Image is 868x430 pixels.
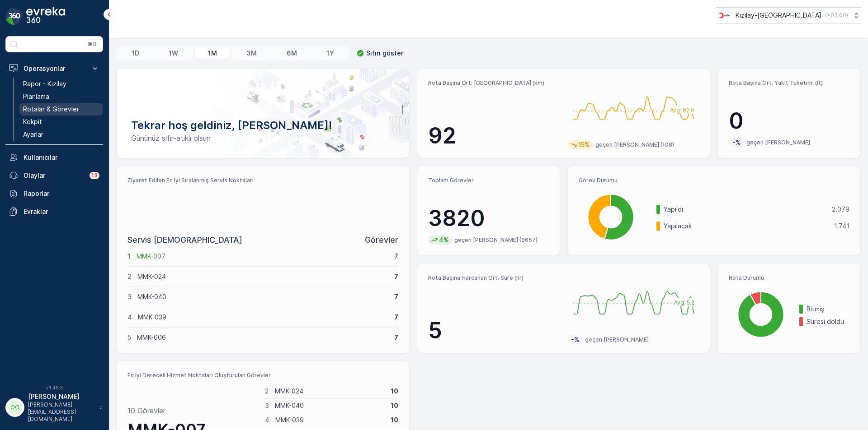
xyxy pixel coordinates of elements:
[169,49,178,58] p: 1W
[127,234,242,246] p: Servis [DEMOGRAPHIC_DATA]
[275,416,385,425] p: MMK-039
[24,64,85,73] p: Operasyonlar
[428,317,560,344] p: 5
[664,205,826,214] p: Yapıldı
[729,79,849,87] p: Rota Başına Ort. Yakıt Tüketimi (lt)
[731,138,742,147] p: -%
[807,317,849,326] p: Süresi doldu
[137,252,388,261] p: MMK-007
[5,392,103,423] button: OO[PERSON_NAME][PERSON_NAME][EMAIL_ADDRESS][DOMAIN_NAME]
[19,103,103,116] a: Rotalar & Görevler
[326,49,334,58] p: 1Y
[834,222,849,231] p: 1.741
[24,207,99,216] p: Evraklar
[394,252,398,261] p: 7
[265,401,269,410] p: 3
[127,333,131,342] p: 5
[246,49,257,58] p: 3M
[428,122,560,149] p: 92
[807,305,849,314] p: Bitmiş
[23,105,79,114] p: Rotalar & Görevler
[394,272,398,281] p: 7
[729,107,849,134] p: 0
[131,118,395,133] p: Tekrar hoş geldiniz, [PERSON_NAME]!
[19,78,103,90] a: Rapor - Kızılay
[428,177,549,184] p: Toplam Görevler
[5,148,103,166] a: Kullanıcılar
[23,79,66,88] p: Rapor - Kızılay
[428,79,560,87] p: Rota Başına Ort. [GEOGRAPHIC_DATA] (km)
[391,387,398,396] p: 10
[24,153,99,162] p: Kullanıcılar
[132,49,139,58] p: 1D
[19,128,103,141] a: Ayarlar
[736,11,821,20] p: Kızılay-[GEOGRAPHIC_DATA]
[137,333,388,342] p: MMK-006
[394,292,398,301] p: 7
[454,236,538,244] p: geçen [PERSON_NAME] (3657)
[287,49,297,58] p: 6M
[716,10,732,20] img: k%C4%B1z%C4%B1lay.png
[28,401,95,423] p: [PERSON_NAME][EMAIL_ADDRESS][DOMAIN_NAME]
[127,292,132,301] p: 3
[127,177,398,184] p: Ziyaret Edilen En İyi Sıralanmış Servis Noktaları
[275,387,385,396] p: MMK-024
[394,313,398,322] p: 7
[127,252,131,261] p: 1
[91,172,98,179] p: 13
[577,140,591,149] p: 15%
[394,333,398,342] p: 7
[208,49,217,58] p: 1M
[391,401,398,410] p: 10
[5,7,24,25] img: logo
[585,336,649,343] p: geçen [PERSON_NAME]
[825,12,848,19] p: ( +03:00 )
[137,272,388,281] p: MMK-024
[729,274,849,282] p: Rota Durumu
[88,41,97,48] p: ⌘B
[5,203,103,221] a: Evraklar
[366,49,403,58] p: Sıfırı göster
[127,405,165,416] p: 10 Görevler
[428,274,560,282] p: Rota Başına Harcanan Ort. Süre (hr)
[664,222,828,231] p: Yapılacak
[19,116,103,128] a: Kokpit
[595,141,674,148] p: geçen [PERSON_NAME] (108)
[716,7,861,23] button: Kızılay-[GEOGRAPHIC_DATA](+03:00)
[131,133,395,143] p: Gününüz sıfır-atıklı olsun
[265,416,269,425] p: 4
[391,416,398,425] p: 10
[275,401,385,410] p: MMK-040
[832,205,849,214] p: 2.079
[8,400,22,415] div: OO
[127,272,132,281] p: 2
[428,205,549,232] p: 3820
[438,236,450,245] p: 4%
[24,171,84,180] p: Olaylar
[19,90,103,103] a: Planlama
[5,385,103,390] span: v 1.49.3
[23,117,42,126] p: Kokpit
[5,185,103,203] a: Raporlar
[137,292,388,301] p: MMK-040
[28,392,95,401] p: [PERSON_NAME]
[365,234,398,246] p: Görevler
[5,166,103,185] a: Olaylar13
[26,7,65,25] img: logo_dark-DEwI_e13.png
[579,177,849,184] p: Görev Durumu
[23,92,49,101] p: Planlama
[5,60,103,78] button: Operasyonlar
[127,313,132,322] p: 4
[138,313,388,322] p: MMK-039
[24,189,99,198] p: Raporlar
[746,139,810,146] p: geçen [PERSON_NAME]
[570,335,580,344] p: -%
[23,130,43,139] p: Ayarlar
[127,372,398,379] p: En İyi Dereceli Hizmet Noktaları Oluşturulan Görevler
[265,387,269,396] p: 2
